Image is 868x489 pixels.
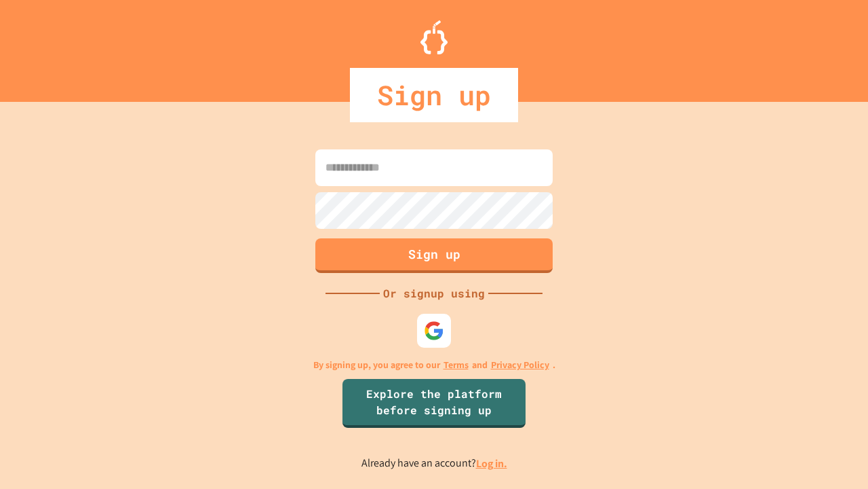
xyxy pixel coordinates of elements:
[361,455,507,472] p: Already have an account?
[491,358,549,372] a: Privacy Policy
[424,321,444,341] img: google-icon.svg
[443,358,469,372] a: Terms
[350,68,518,122] div: Sign up
[315,238,553,273] button: Sign up
[476,456,507,471] a: Log in.
[380,285,488,302] div: Or signup using
[313,358,555,372] p: By signing up, you agree to our and .
[420,20,448,54] img: Logo.svg
[342,379,526,428] a: Explore the platform before signing up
